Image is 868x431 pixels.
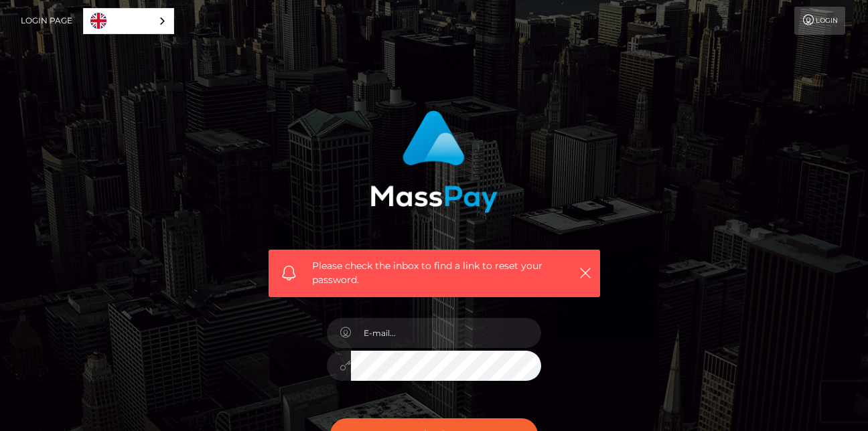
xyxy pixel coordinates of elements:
[351,318,541,348] input: E-mail...
[370,110,498,213] img: MassPay Login
[83,8,174,34] div: Language
[21,7,72,35] a: Login Page
[312,259,557,287] span: Please check the inbox to find a link to reset your password.
[794,7,845,35] a: Login
[83,8,174,34] aside: Language selected: English
[84,9,173,33] a: English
